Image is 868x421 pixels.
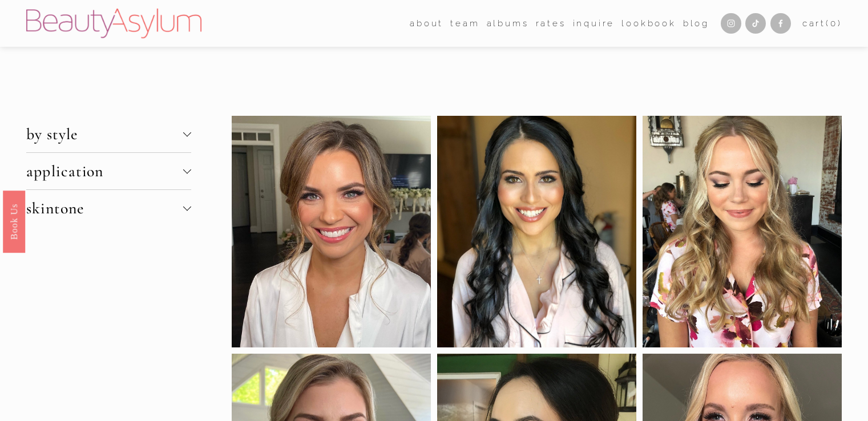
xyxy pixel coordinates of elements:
span: ( ) [826,18,842,29]
a: albums [487,15,529,32]
a: TikTok [745,13,766,34]
a: folder dropdown [450,15,479,32]
span: 0 [830,18,838,29]
a: Inquire [573,15,615,32]
a: Lookbook [621,15,676,32]
img: Beauty Asylum | Bridal Hair &amp; Makeup Charlotte &amp; Atlanta [26,9,201,38]
a: folder dropdown [410,15,443,32]
a: 0 items in cart [802,16,842,31]
a: Rates [536,15,566,32]
button: skintone [26,190,191,226]
span: skintone [26,199,183,218]
button: by style [26,116,191,152]
a: Book Us [3,191,25,253]
span: by style [26,124,183,144]
button: application [26,153,191,189]
a: Facebook [770,13,791,34]
span: application [26,161,183,181]
a: Instagram [721,13,741,34]
span: about [410,16,443,31]
span: team [450,16,479,31]
a: Blog [683,15,709,32]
